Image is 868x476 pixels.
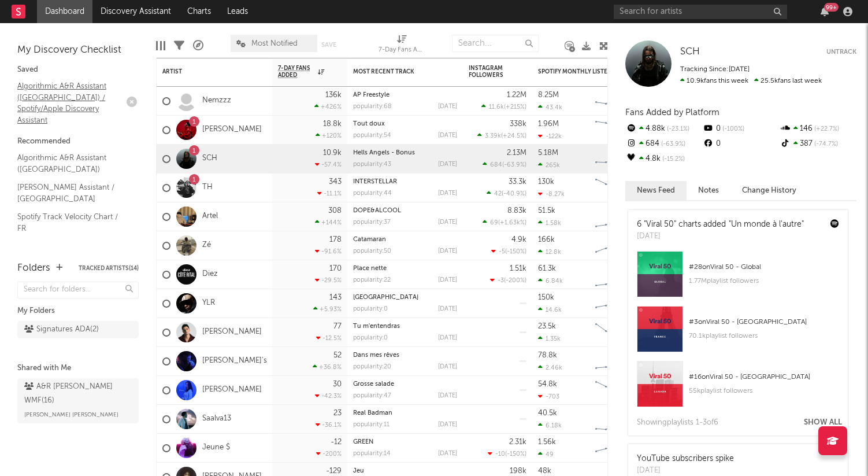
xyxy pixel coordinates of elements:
[485,133,501,139] span: 3.39k
[251,40,298,47] span: Most Notified
[316,334,342,342] div: -12.5 %
[353,451,391,457] div: popularity: 14
[438,306,457,312] div: [DATE]
[509,178,526,186] div: 33.3k
[637,231,804,242] div: [DATE]
[326,467,342,475] div: -129
[316,132,342,139] div: +120 %
[353,410,457,416] div: Real Badman
[313,363,342,371] div: +36.8 %
[323,120,342,128] div: 18.8k
[680,78,748,84] span: 10.9k fans this week
[637,453,734,465] div: YouTube subscribers spike
[590,116,642,145] svg: Chart title
[156,29,165,62] div: Edit Columns
[495,451,505,457] span: -10
[590,260,642,289] svg: Chart title
[202,241,211,250] a: Zé
[538,306,562,313] div: 14.6k
[503,191,525,197] span: -40.9 %
[487,190,526,197] div: ( )
[202,356,267,366] a: [PERSON_NAME]'s
[333,381,342,388] div: 30
[500,220,525,226] span: +1.63k %
[17,63,139,77] div: Saved
[353,208,457,214] div: DOPE&ALCOOL
[438,335,457,341] div: [DATE]
[353,294,418,301] a: [GEOGRAPHIC_DATA]
[353,68,440,75] div: Most Recent Track
[680,78,822,84] span: 25.5k fans last week
[538,104,562,111] div: 43.4k
[353,237,386,243] a: Catamaran
[353,323,457,330] div: Tu m'entendras
[507,451,525,457] span: -150 %
[628,251,848,306] a: #28onViral 50 - Global1.77Mplaylist followers
[438,451,457,457] div: [DATE]
[590,145,642,174] svg: Chart title
[538,438,556,446] div: 1.56k
[499,249,505,255] span: -5
[315,276,342,284] div: -29.5 %
[510,120,526,128] div: 338k
[353,381,457,388] div: Grosse salade
[625,136,702,152] div: 684
[665,126,689,132] span: -23.1 %
[483,219,526,226] div: ( )
[538,149,558,157] div: 5.18M
[689,384,839,398] div: 55k playlist followers
[329,236,342,243] div: 178
[24,323,99,337] div: Signatures ADA ( 2 )
[490,162,502,168] span: 684
[538,265,556,272] div: 61.3k
[491,248,526,255] div: ( )
[489,104,504,110] span: 11.6k
[314,103,342,110] div: +426 %
[438,422,457,428] div: [DATE]
[507,249,525,255] span: -150 %
[689,370,839,384] div: # 16 on Viral 50 - [GEOGRAPHIC_DATA]
[689,260,839,274] div: # 28 on Viral 50 - Global
[680,66,750,73] span: Tracking Since: [DATE]
[24,408,118,422] span: [PERSON_NAME] [PERSON_NAME]
[488,450,526,457] div: ( )
[353,352,399,359] a: Dans mes rêves
[538,161,560,169] div: 265k
[353,468,364,474] a: Jeu
[17,378,139,423] a: A&R [PERSON_NAME] WMF(16)[PERSON_NAME] [PERSON_NAME]
[538,68,625,75] div: Spotify Monthly Listeners
[353,410,392,416] a: Real Badman
[510,467,526,475] div: 198k
[509,438,526,446] div: 2.31k
[328,207,342,215] div: 308
[507,207,526,215] div: 8.83k
[438,364,457,370] div: [DATE]
[538,451,554,458] div: 49
[689,274,839,288] div: 1.77M playlist followers
[202,154,217,164] a: SCH
[379,43,425,57] div: 7-Day Fans Added (7-Day Fans Added)
[729,220,804,228] a: "Un monde à l'autre"
[438,277,457,283] div: [DATE]
[353,150,415,156] a: Hells Angels - Bonus
[538,467,551,475] div: 48k
[813,141,838,147] span: -74.7 %
[353,439,457,445] div: GREEN
[538,91,559,99] div: 8.25M
[353,364,391,370] div: popularity: 20
[689,315,839,329] div: # 3 on Viral 50 - [GEOGRAPHIC_DATA]
[323,149,342,157] div: 10.9k
[659,141,685,147] span: -63.9 %
[202,183,213,193] a: TH
[353,132,391,139] div: popularity: 54
[202,96,231,106] a: Nemzzz
[329,178,342,186] div: 343
[17,152,127,175] a: Algorithmic A&R Assistant ([GEOGRAPHIC_DATA])
[202,298,215,308] a: YLR
[538,294,554,301] div: 150k
[17,361,139,375] div: Shared with Me
[483,161,526,168] div: ( )
[538,381,557,388] div: 54.8k
[315,219,342,226] div: +144 %
[202,212,218,222] a: Artel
